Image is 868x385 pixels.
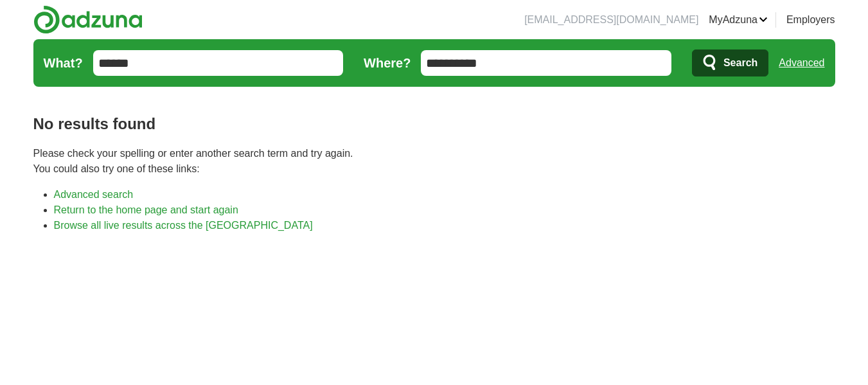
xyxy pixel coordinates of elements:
[779,50,824,76] a: Advanced
[364,53,411,73] label: Where?
[786,12,835,28] a: Employers
[33,146,835,177] p: Please check your spelling or enter another search term and try again. You could also try one of ...
[723,50,757,76] span: Search
[692,49,768,76] button: Search
[524,12,698,28] li: [EMAIL_ADDRESS][DOMAIN_NAME]
[709,12,768,28] a: MyAdzuna
[44,53,83,73] label: What?
[54,220,313,231] a: Browse all live results across the [GEOGRAPHIC_DATA]
[54,204,238,215] a: Return to the home page and start again
[33,112,835,136] h1: No results found
[33,5,143,34] img: Adzuna logo
[54,189,134,200] a: Advanced search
